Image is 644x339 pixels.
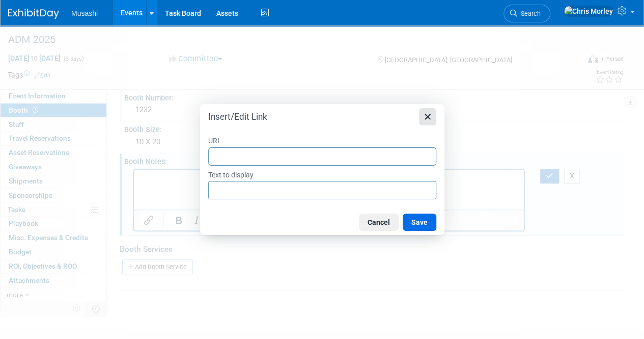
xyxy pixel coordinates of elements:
body: Rich Text Area. Press ALT-0 for help. [6,4,385,14]
img: ExhibitDay [8,9,59,19]
a: Search [503,5,550,22]
label: URL [208,134,436,147]
span: Musashi [71,9,98,17]
button: Save [403,214,436,231]
button: Cancel [359,214,399,231]
span: Search [517,10,541,17]
button: Close [419,108,436,125]
img: Chris Morley [564,6,613,17]
h1: Insert/Edit Link [208,111,267,122]
label: Text to display [208,168,436,181]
